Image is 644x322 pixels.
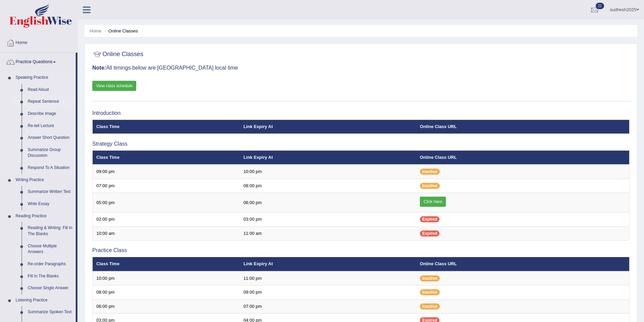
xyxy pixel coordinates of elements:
[25,258,76,270] a: Re-order Paragraphs
[420,169,440,175] span: Inactive
[240,271,416,286] td: 11:00 pm
[92,110,629,116] h3: Introduction
[25,162,76,174] a: Respond To A Situation
[93,213,240,227] td: 02:00 pm
[25,108,76,120] a: Describe Image
[25,132,76,144] a: Answer Short Question
[240,299,416,314] td: 07:00 pm
[92,65,629,71] h3: All timings below are [GEOGRAPHIC_DATA] local time
[25,306,76,318] a: Summarize Spoken Text
[420,289,440,295] span: Inactive
[240,257,416,271] th: Link Expiry At
[420,303,440,309] span: Inactive
[25,222,76,240] a: Reading & Writing: Fill In The Blanks
[93,299,240,314] td: 06:00 pm
[93,193,240,213] td: 05:00 pm
[13,210,76,222] a: Reading Practice
[240,193,416,213] td: 06:00 pm
[416,150,629,165] th: Online Class URL
[420,275,440,281] span: Inactive
[25,240,76,258] a: Choose Multiple Answers
[25,198,76,210] a: Write Essay
[240,213,416,227] td: 03:00 pm
[416,257,629,271] th: Online Class URL
[25,270,76,282] a: Fill In The Blanks
[240,120,416,134] th: Link Expiry At
[25,84,76,96] a: Read Aloud
[240,179,416,193] td: 08:00 pm
[13,72,76,84] a: Speaking Practice
[92,81,136,91] a: View class schedule
[102,28,138,34] li: Online Classes
[416,120,629,134] th: Online Class URL
[25,144,76,162] a: Summarize Group Discussion
[240,150,416,165] th: Link Expiry At
[93,179,240,193] td: 07:00 pm
[420,216,439,222] span: Expired
[240,165,416,179] td: 10:00 pm
[93,150,240,165] th: Class Time
[93,271,240,286] td: 10:00 pm
[90,28,101,33] a: Home
[420,197,446,207] a: Click Here
[92,141,629,147] h3: Strategy Class
[25,186,76,198] a: Summarize Written Text
[92,247,629,253] h3: Practice Class
[0,33,77,50] a: Home
[13,294,76,306] a: Listening Practice
[93,286,240,300] td: 08:00 pm
[596,3,604,9] span: 22
[93,165,240,179] td: 09:00 pm
[240,226,416,241] td: 11:00 am
[0,53,76,70] a: Practice Questions
[240,286,416,300] td: 09:00 pm
[420,230,439,237] span: Expired
[13,174,76,186] a: Writing Practice
[93,120,240,134] th: Class Time
[25,120,76,132] a: Re-tell Lecture
[93,226,240,241] td: 10:00 am
[25,282,76,294] a: Choose Single Answer
[93,257,240,271] th: Class Time
[92,49,143,59] h2: Online Classes
[25,96,76,108] a: Repeat Sentence
[420,183,440,189] span: Inactive
[92,65,106,71] b: Note:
